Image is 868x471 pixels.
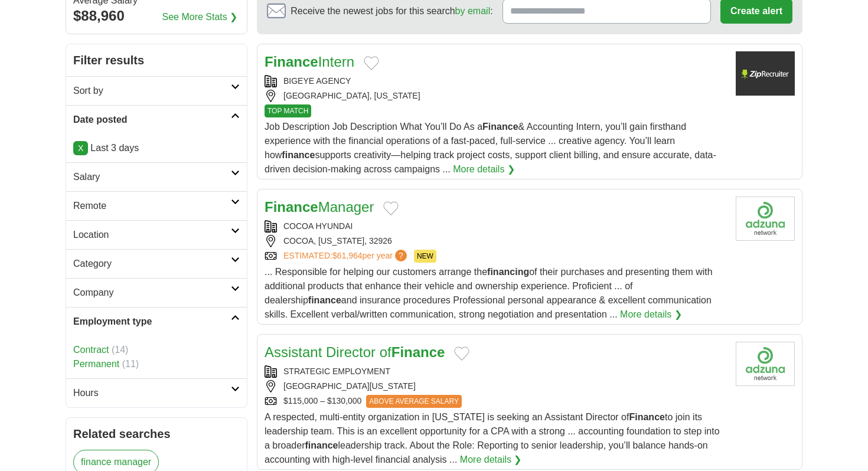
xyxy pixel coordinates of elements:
a: X [73,141,88,155]
strong: financing [487,267,529,277]
strong: Finance [265,199,318,215]
a: Assistant Director ofFinance [265,344,445,360]
img: Company logo [736,197,795,241]
button: Add to favorite jobs [383,201,399,215]
a: Company [66,278,247,307]
div: COCOA HYUNDAI [265,220,726,233]
h2: Hours [73,386,231,400]
div: COCOA, [US_STATE], 32926 [265,235,726,247]
img: Company logo [736,51,795,96]
button: Add to favorite jobs [454,346,469,361]
strong: Finance [391,344,445,360]
h2: Sort by [73,84,231,98]
h2: Remote [73,199,231,213]
span: Job Description Job Description What You’ll Do As a & Accounting Intern, you’ll gain firsthand ex... [265,122,716,174]
strong: finance [308,295,341,305]
span: ABOVE AVERAGE SALARY [366,395,462,408]
strong: Finance [629,412,664,422]
a: Sort by [66,76,247,105]
h2: Company [73,286,231,300]
h2: Filter results [66,44,247,76]
h2: Category [73,257,231,271]
a: More details ❯ [620,308,682,322]
p: Last 3 days [73,141,240,155]
button: Add to favorite jobs [364,56,379,70]
span: $61,964 [332,251,363,260]
span: (11) [122,359,139,369]
div: STRATEGIC EMPLOYMENT [265,365,726,378]
a: Date posted [66,105,247,134]
strong: finance [282,150,315,160]
a: See More Stats ❯ [162,10,238,24]
a: More details ❯ [453,162,515,176]
a: Category [66,249,247,278]
div: BIGEYE AGENCY [265,75,726,87]
div: $88,960 [73,5,240,27]
a: Employment type [66,307,247,336]
a: More details ❯ [460,453,522,467]
a: Hours [66,378,247,407]
h2: Related searches [73,425,240,443]
a: Contract [73,345,109,355]
div: [GEOGRAPHIC_DATA], [US_STATE] [265,90,726,102]
a: Remote [66,191,247,220]
a: ESTIMATED:$61,964per year? [283,250,409,263]
h2: Date posted [73,113,231,127]
span: NEW [414,250,436,263]
span: ... Responsible for helping our customers arrange the of their purchases and presenting them with... [265,267,713,319]
span: TOP MATCH [265,104,311,117]
span: (14) [112,345,128,355]
h2: Location [73,228,231,242]
h2: Salary [73,170,231,184]
span: ? [395,250,407,261]
img: Company logo [736,342,795,386]
a: FinanceIntern [265,54,354,70]
div: [GEOGRAPHIC_DATA][US_STATE] [265,380,726,392]
h2: Employment type [73,315,231,329]
strong: Finance [482,122,518,132]
span: Receive the newest jobs for this search : [291,4,492,18]
span: A respected, multi-entity organization in [US_STATE] is seeking an Assistant Director of to join ... [265,412,720,465]
a: FinanceManager [265,199,374,215]
a: by email [455,6,491,16]
div: $115,000 – $130,000 [265,395,726,408]
a: Permanent [73,359,119,369]
a: Salary [66,162,247,191]
a: Location [66,220,247,249]
strong: finance [305,440,338,450]
strong: Finance [265,54,318,70]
